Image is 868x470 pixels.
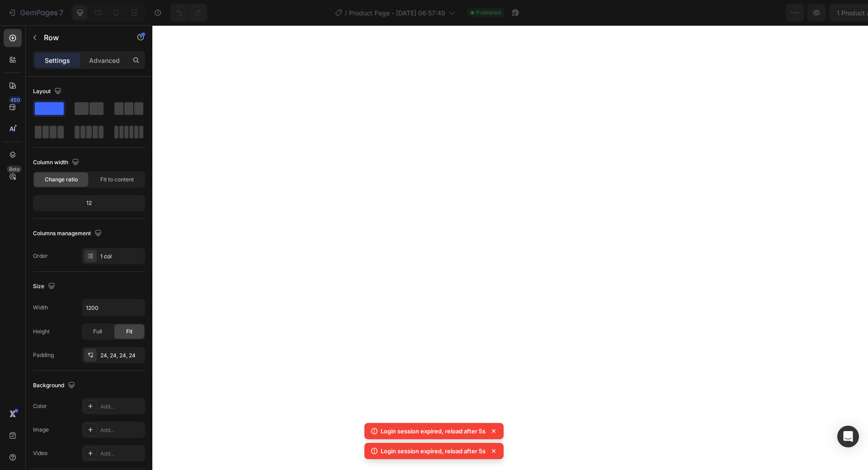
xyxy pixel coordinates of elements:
p: 7 [59,7,63,18]
div: Size [33,280,57,293]
div: Layout [33,85,63,98]
button: Save [774,4,804,22]
span: Product Page - [DATE] 06:57:49 [349,8,445,18]
div: Add... [100,403,143,411]
div: Add... [100,450,143,458]
span: Fit [126,328,132,336]
div: Column width [33,157,81,169]
div: Order [33,252,48,260]
button: 1 product assigned [684,4,771,22]
span: Full [93,328,102,336]
p: Login session expired, reload after 5s [381,427,486,436]
div: Height [33,328,50,336]
p: Row [44,32,121,43]
input: Auto [82,299,145,316]
span: Save [782,9,797,17]
div: Publish [816,8,838,18]
div: Color [33,402,47,410]
div: 450 [9,96,22,104]
div: Padding [33,351,54,359]
div: Video [33,449,47,457]
div: Image [33,426,49,434]
div: Columns management [33,228,104,240]
p: Settings [45,56,70,65]
span: Published [476,9,501,17]
div: Beta [7,166,22,173]
span: / [345,8,347,18]
div: Undo/Redo [170,4,207,22]
span: Change ratio [45,176,78,184]
p: Login session expired, reload after 5s [381,446,486,456]
div: Open Intercom Messenger [837,426,859,447]
div: Add... [100,426,143,434]
p: Advanced [89,56,120,65]
div: Background [33,380,77,392]
div: 24, 24, 24, 24 [100,351,143,360]
span: 1 product assigned [692,8,750,18]
button: 7 [4,4,67,22]
div: 1 col [100,252,143,261]
button: Publish [808,4,846,22]
div: Width [33,304,48,312]
iframe: Design area [152,25,868,470]
span: Fit to content [100,176,134,184]
div: 12 [35,197,143,209]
